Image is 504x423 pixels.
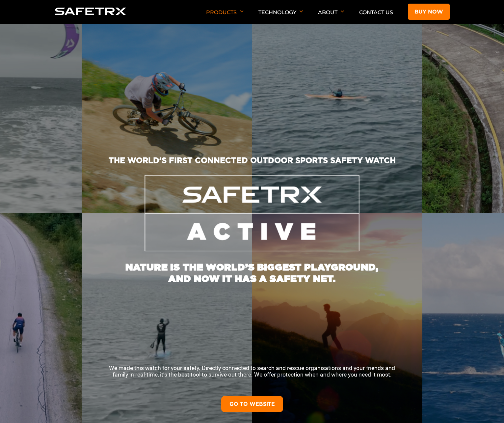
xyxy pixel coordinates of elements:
img: SafeTrx Active Logo [145,175,359,251]
p: Products [206,9,244,24]
img: Arrow down icon [300,10,303,13]
img: Arrow down icon [240,10,244,13]
a: Buy now [408,4,450,20]
a: Contact Us [359,9,393,15]
h2: THE WORLD’S FIRST CONNECTED OUTDOOR SPORTS SAFETY WATCH [50,155,454,175]
a: GO TO WEBSITE [221,396,283,412]
p: Technology [258,9,303,24]
p: About [318,9,344,24]
img: Arrow down icon [341,10,344,13]
img: Logo SafeTrx [55,8,126,15]
p: We made this watch for your safety. Directly connected to search and rescue organisations and you... [104,365,400,378]
h1: NATURE IS THE WORLD’S BIGGEST PLAYGROUND, AND NOW IT HAS A SAFETY NET. [120,251,384,284]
